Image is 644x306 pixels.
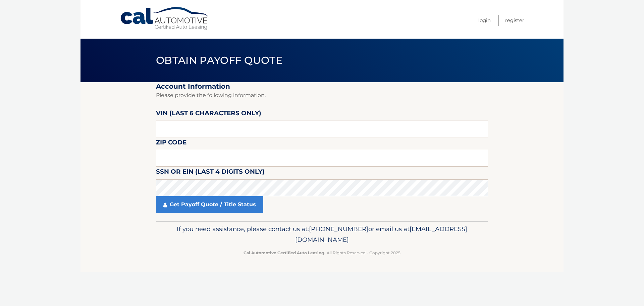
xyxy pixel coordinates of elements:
h2: Account Information [156,82,488,91]
a: Get Payoff Quote / Title Status [156,196,263,213]
p: - All Rights Reserved - Copyright 2025 [160,249,484,256]
a: Cal Automotive [120,7,210,31]
label: Zip Code [156,137,186,150]
strong: Cal Automotive Certified Auto Leasing [244,250,324,255]
label: SSN or EIN (last 4 digits only) [156,167,265,179]
label: VIN (last 6 characters only) [156,108,261,121]
span: Obtain Payoff Quote [156,54,282,67]
a: Login [478,15,491,26]
p: Please provide the following information. [156,91,488,100]
p: If you need assistance, please contact us at: or email us at [160,224,484,245]
span: [PHONE_NUMBER] [309,225,368,233]
a: Register [505,15,524,26]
